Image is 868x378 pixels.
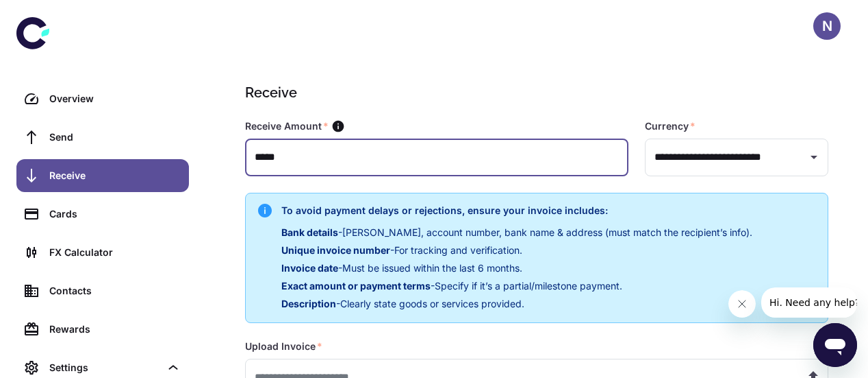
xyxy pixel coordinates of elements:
[49,91,181,106] div: Overview
[16,236,189,269] a: FX Calculator
[16,198,189,231] a: Cards
[49,206,181,222] div: Cards
[281,262,338,274] span: Invoice date
[281,298,336,309] span: Description
[804,147,824,167] button: Open
[16,121,189,154] a: Send
[16,82,189,115] a: Overview
[49,130,181,145] div: Send
[281,225,752,240] p: - [PERSON_NAME], account number, bank name & address (must match the recipient’s info).
[49,245,181,260] div: FX Calculator
[281,280,431,292] span: Exact amount or payment terms
[245,340,322,353] label: Upload Invoice
[245,119,329,133] label: Receive Amount
[813,12,841,40] button: N
[728,290,756,318] iframe: Close message
[16,274,189,307] a: Contacts
[245,82,823,103] h1: Receive
[281,243,752,258] p: - For tracking and verification.
[49,322,181,337] div: Rewards
[49,360,160,375] div: Settings
[16,159,189,192] a: Receive
[281,203,752,218] h6: To avoid payment delays or rejections, ensure your invoice includes:
[281,244,390,256] span: Unique invoice number
[761,287,857,318] iframe: Message from company
[49,168,181,183] div: Receive
[281,279,752,294] p: - Specify if it’s a partial/milestone payment.
[281,296,752,311] p: - Clearly state goods or services provided.
[16,313,189,346] a: Rewards
[281,226,338,238] span: Bank details
[813,323,857,367] iframe: Button to launch messaging window
[8,10,99,21] span: Hi. Need any help?
[281,261,752,276] p: - Must be issued within the last 6 months.
[645,119,695,133] label: Currency
[49,283,181,298] div: Contacts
